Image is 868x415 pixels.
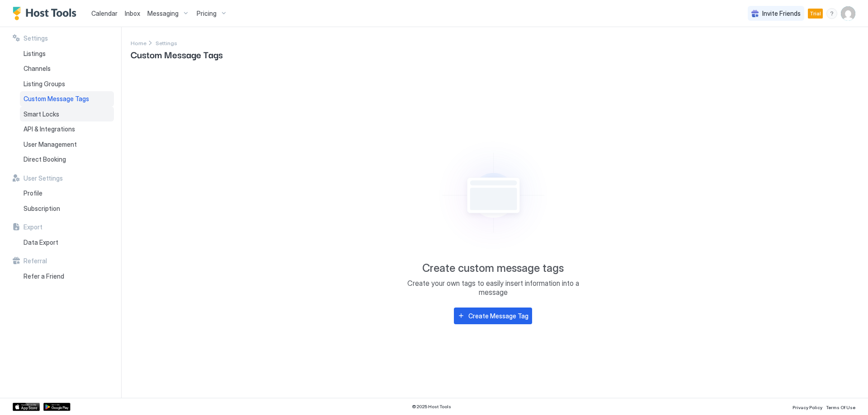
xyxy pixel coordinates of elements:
span: Export [24,223,42,231]
span: Terms Of Use [826,405,855,410]
span: Invite Friends [762,9,801,18]
a: API & Integrations [20,121,114,137]
a: Host Tools Logo [13,7,80,20]
span: © 2025 Host Tools [412,404,451,410]
a: Listings [20,46,114,61]
a: Direct Booking [20,152,114,167]
a: Settings [156,38,177,47]
div: Breadcrumb [131,38,146,47]
span: Settings [156,40,177,47]
a: Subscription [20,201,114,216]
span: User Management [24,140,77,149]
span: Listings [24,50,46,58]
button: Create Message Tag [454,308,532,324]
span: Settings [24,34,48,42]
span: Create your own tags to easily insert information into a message [403,279,584,297]
a: Refer a Friend [20,269,114,284]
span: Custom Message Tags [24,95,89,103]
span: Trial [810,9,821,18]
a: App Store [13,403,40,411]
a: Calendar [91,9,118,18]
a: Google Play Store [43,403,71,411]
a: Custom Message Tags [20,91,114,107]
span: Create custom message tags [422,261,564,275]
span: Channels [24,65,51,73]
span: Data Export [24,238,58,247]
iframe: Intercom live chat [9,384,31,406]
div: User profile [841,6,855,21]
span: Home [131,40,146,47]
a: Profile [20,186,114,201]
a: Home [131,38,146,47]
span: API & Integrations [24,125,75,133]
span: Inbox [125,9,140,17]
a: User Management [20,137,114,152]
div: Create Message Tag [468,311,528,321]
span: Privacy Policy [793,405,822,410]
span: Direct Booking [24,155,66,163]
span: Pricing [197,9,217,18]
span: Smart Locks [24,110,59,118]
span: Subscription [24,205,60,213]
span: Messaging [147,9,179,18]
span: Custom Message Tags [131,47,223,61]
span: Calendar [91,9,118,17]
a: Smart Locks [20,107,114,122]
a: Data Export [20,235,114,250]
a: Privacy Policy [793,402,822,411]
a: Channels [20,61,114,76]
div: Breadcrumb [156,38,177,47]
span: Referral [24,257,47,265]
span: User Settings [24,174,63,182]
a: Inbox [125,9,140,18]
a: Terms Of Use [826,402,855,411]
span: Listing Groups [24,80,65,88]
div: menu [826,8,837,19]
a: Listing Groups [20,76,114,92]
span: Refer a Friend [24,272,64,280]
span: Profile [24,189,42,197]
